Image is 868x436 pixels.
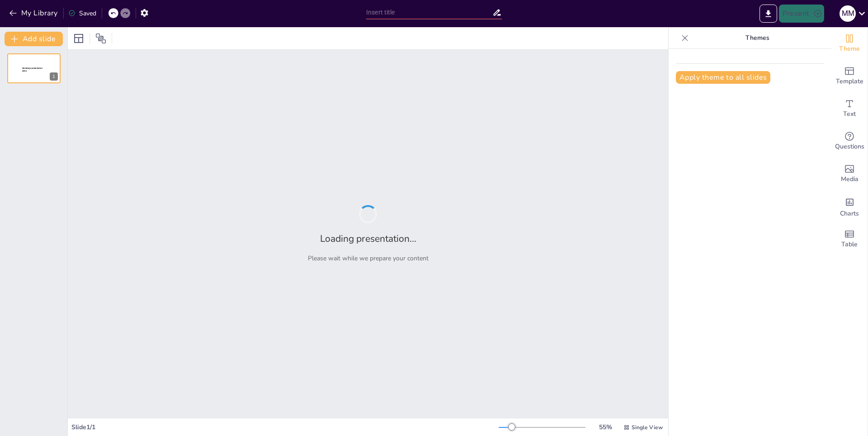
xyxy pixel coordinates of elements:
[835,142,864,152] span: Questions
[841,240,858,249] span: Table
[5,32,63,46] button: Add slide
[831,27,868,60] div: Change the overall theme
[831,190,868,223] div: Add charts and graphs
[71,423,499,431] div: Slide 1 / 1
[839,44,860,54] span: Theme
[50,72,58,81] div: 1
[779,5,824,23] button: Present
[676,71,770,84] button: Apply theme to all slides
[840,5,856,22] div: M M
[843,109,856,119] span: Text
[366,6,492,19] input: Insert title
[692,27,822,49] p: Themes
[320,232,416,245] h2: Loading presentation...
[22,67,42,72] span: Sendsteps presentation editor
[7,53,61,83] div: 1
[831,92,868,125] div: Add text boxes
[840,209,859,219] span: Charts
[840,5,856,23] button: M M
[632,424,663,431] span: Single View
[831,125,868,158] div: Get real-time input from your audience
[95,33,106,44] span: Position
[831,60,868,92] div: Add ready made slides
[68,9,96,18] div: Saved
[308,254,429,263] p: Please wait while we prepare your content
[836,77,863,86] span: Template
[7,6,61,20] button: My Library
[71,31,86,46] div: Layout
[841,174,859,184] span: Media
[594,423,616,431] div: 55 %
[759,5,777,23] button: Export to PowerPoint
[831,223,868,255] div: Add a table
[831,158,868,190] div: Add images, graphics, shapes or video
